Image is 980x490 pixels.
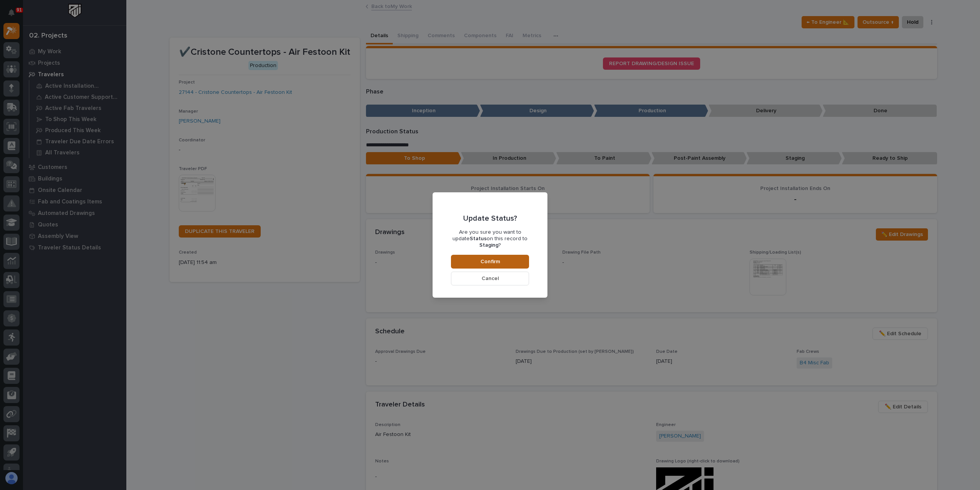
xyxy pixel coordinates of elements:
span: Confirm [480,258,500,265]
button: Confirm [451,255,529,269]
span: Cancel [482,275,499,282]
b: Staging [479,243,498,248]
p: Update Status? [463,214,517,223]
b: Status [470,236,487,241]
button: Cancel [451,272,529,285]
p: Are you sure you want to update on this record to ? [451,229,529,248]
